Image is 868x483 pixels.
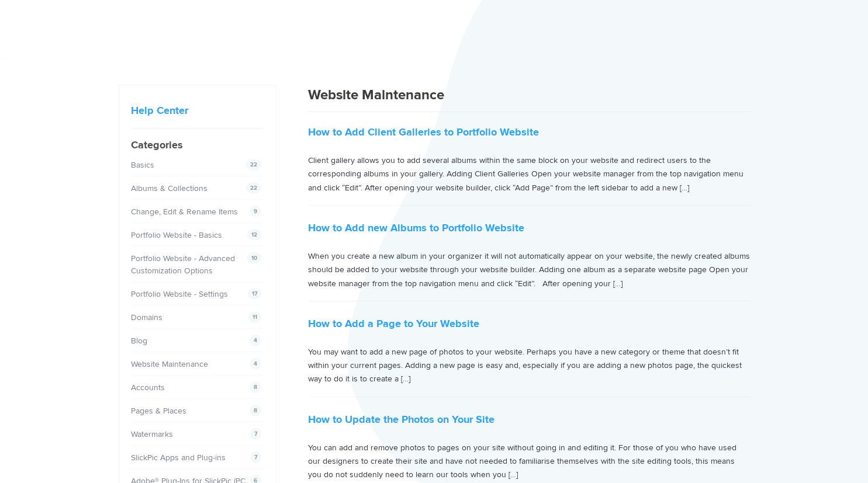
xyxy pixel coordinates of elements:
a: How to Update the Photos on Your Site [308,413,494,426]
span: 22 [246,159,261,171]
a: Portfolio Website - Basics [131,230,222,240]
span: 10 [247,252,261,264]
span: 8 [250,381,261,393]
a: How to Add Client Galleries to Portfolio Website [308,126,539,138]
a: How to Add a Page to Your Website [308,317,479,330]
a: Basics [131,160,154,170]
span: 9 [250,206,261,217]
a: Accounts [131,383,165,392]
p: You can add and remove photos to pages on your site without going in and editing it. For those of... [308,441,750,482]
a: Help Center [131,104,188,117]
h4: Categories [131,137,264,153]
span: 4 [250,358,261,370]
span: 22 [246,182,261,194]
span: 11 [248,311,261,323]
a: Pages & Places [131,406,186,416]
a: SlickPic Apps and Plug-ins [131,453,226,463]
a: Change, Edit & Rename Items [131,207,238,217]
a: How to Add new Albums to Portfolio Website [308,221,524,234]
a: Website Maintenance [131,359,208,369]
a: Domains [131,312,162,322]
a: Portfolio Website - Settings [131,289,228,299]
span: 7 [250,451,261,463]
a: Watermarks [131,429,173,439]
p: When you create a new album in your organizer it will not automatically appear on your website, t... [308,249,750,290]
span: 12 [247,229,261,241]
span: 7 [250,428,261,440]
span: 8 [250,405,261,416]
a: Albums & Collections [131,183,208,193]
a: Blog [131,336,147,346]
span: Website Maintenance [308,86,444,103]
span: 17 [248,288,261,300]
a: Portfolio Website - Advanced Customization Options [131,253,235,276]
span: 4 [250,335,261,346]
p: Client gallery allows you to add several albums within the same block on your website and redirec... [308,154,750,194]
p: You may want to add a new page of photos to your website. Perhaps you have a new category or them... [308,345,750,386]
